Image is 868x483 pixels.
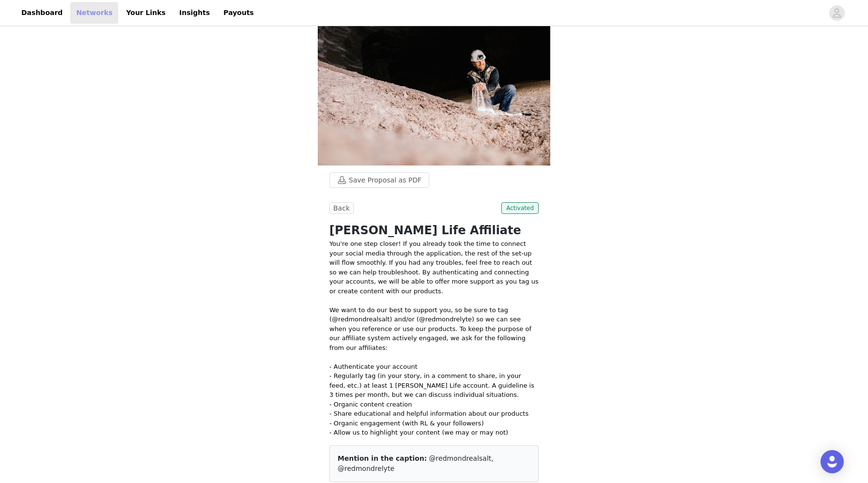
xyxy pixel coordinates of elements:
a: Dashboard [15,2,68,24]
button: Save Proposal as PDF [329,172,429,188]
div: Open Intercom Messenger [821,450,844,473]
button: Back [329,202,354,214]
span: Activated [501,202,539,214]
a: Insights [173,2,216,24]
div: avatar [832,5,841,21]
img: campaign image [318,11,550,166]
span: @redmondrealsalt, @redmondrelyte [338,454,494,472]
h1: [PERSON_NAME] Life Affiliate [329,222,539,239]
a: Your Links [120,2,171,24]
a: Payouts [217,2,260,24]
p: You're one step closer! If you already took the time to connect your social media through the app... [329,239,539,438]
a: Networks [70,2,118,24]
span: Mention in the caption: [338,454,427,462]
